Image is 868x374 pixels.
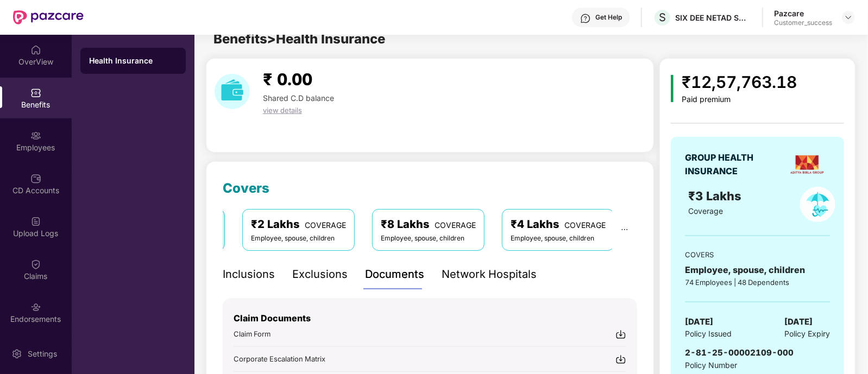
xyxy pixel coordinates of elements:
span: S [659,11,666,24]
div: Network Hospitals [442,266,537,283]
img: svg+xml;base64,PHN2ZyBpZD0iQmVuZWZpdHMiIHhtbG5zPSJodHRwOi8vd3d3LnczLm9yZy8yMDAwL3N2ZyIgd2lkdGg9Ij... [30,87,41,98]
div: Health Insurance [89,55,177,66]
div: ₹2 Lakhs [251,216,346,233]
div: Employee, spouse, children [251,233,346,244]
img: policyIcon [800,187,835,222]
img: svg+xml;base64,PHN2ZyBpZD0iVXBsb2FkX0xvZ3MiIGRhdGEtbmFtZT0iVXBsb2FkIExvZ3MiIHhtbG5zPSJodHRwOi8vd3... [30,216,41,227]
span: Policy Number [685,360,737,370]
div: Settings [24,348,60,359]
img: download [215,74,250,109]
span: COVERAGE [305,220,346,230]
span: 2-81-25-00002109-000 [685,347,794,358]
img: New Pazcare Logo [13,10,84,24]
span: [DATE] [685,315,713,328]
div: ₹12,57,763.18 [682,69,797,95]
img: svg+xml;base64,PHN2ZyBpZD0iSG9tZSIgeG1sbnM9Imh0dHA6Ly93d3cudzMub3JnLzIwMDAvc3ZnIiB3aWR0aD0iMjAiIG... [30,45,41,55]
span: ₹3 Lakhs [688,189,745,203]
img: svg+xml;base64,PHN2ZyBpZD0iRG93bmxvYWQtMjR4MjQiIHhtbG5zPSJodHRwOi8vd3d3LnczLm9yZy8yMDAwL3N2ZyIgd2... [615,354,626,365]
img: svg+xml;base64,PHN2ZyBpZD0iRW5kb3JzZW1lbnRzIiB4bWxucz0iaHR0cDovL3d3dy53My5vcmcvMjAwMC9zdmciIHdpZH... [30,302,41,313]
div: ₹4 Lakhs [511,216,606,233]
img: svg+xml;base64,PHN2ZyBpZD0iRW1wbG95ZWVzIiB4bWxucz0iaHR0cDovL3d3dy53My5vcmcvMjAwMC9zdmciIHdpZHRoPS... [30,130,41,141]
span: Corporate Escalation Matrix [234,354,325,363]
div: Employee, spouse, children [511,233,606,244]
div: Documents [365,266,424,283]
div: Inclusions [223,266,275,283]
div: COVERS [685,249,830,260]
span: ₹ 0.00 [263,69,312,89]
img: svg+xml;base64,PHN2ZyBpZD0iSGVscC0zMngzMiIgeG1sbnM9Imh0dHA6Ly93d3cudzMub3JnLzIwMDAvc3ZnIiB3aWR0aD... [580,13,591,24]
span: COVERAGE [435,220,476,230]
img: svg+xml;base64,PHN2ZyBpZD0iRHJvcGRvd24tMzJ4MzIiIHhtbG5zPSJodHRwOi8vd3d3LnczLm9yZy8yMDAwL3N2ZyIgd2... [844,13,853,22]
span: Covers [223,180,269,196]
img: svg+xml;base64,PHN2ZyBpZD0iQ2xhaW0iIHhtbG5zPSJodHRwOi8vd3d3LnczLm9yZy8yMDAwL3N2ZyIgd2lkdGg9IjIwIi... [30,259,41,270]
span: Policy Expiry [784,328,830,340]
span: Coverage [688,206,723,215]
p: Claim Documents [234,312,626,325]
img: svg+xml;base64,PHN2ZyBpZD0iU2V0dGluZy0yMHgyMCIgeG1sbnM9Imh0dHA6Ly93d3cudzMub3JnLzIwMDAvc3ZnIiB3aW... [11,348,22,359]
img: icon [671,75,674,102]
span: view details [263,106,302,115]
div: Pazcare [774,8,832,18]
span: [DATE] [784,315,813,328]
div: Employee, spouse, children [381,233,476,244]
span: Claim Form [234,329,271,338]
div: Get Help [595,13,622,22]
div: 74 Employees | 48 Dependents [685,277,830,288]
div: Exclusions [292,266,348,283]
span: Policy Issued [685,328,732,340]
div: SIX DEE NETAD SOLUTIONS PRIVATE LIMITED [675,12,751,23]
img: svg+xml;base64,PHN2ZyBpZD0iRG93bmxvYWQtMjR4MjQiIHhtbG5zPSJodHRwOi8vd3d3LnczLm9yZy8yMDAwL3N2ZyIgd2... [615,329,626,340]
span: COVERAGE [564,220,606,230]
div: Paid premium [682,95,797,104]
div: Employee, spouse, children [685,263,830,277]
div: GROUP HEALTH INSURANCE [685,151,780,178]
button: ellipsis [612,209,637,250]
div: ₹8 Lakhs [381,216,476,233]
img: insurerLogo [788,145,826,183]
img: svg+xml;base64,PHN2ZyBpZD0iQ0RfQWNjb3VudHMiIGRhdGEtbmFtZT0iQ0QgQWNjb3VudHMiIHhtbG5zPSJodHRwOi8vd3... [30,173,41,184]
span: ellipsis [621,226,628,233]
span: Shared C.D balance [263,93,334,103]
div: Customer_success [774,18,832,27]
span: Benefits > Health Insurance [213,31,385,47]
